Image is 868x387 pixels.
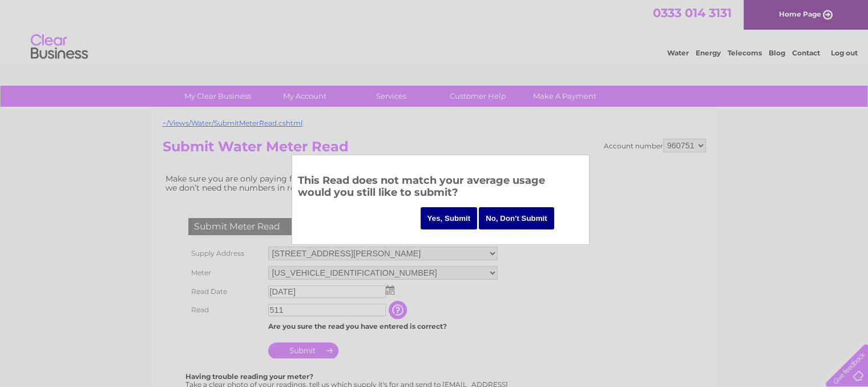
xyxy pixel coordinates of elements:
[298,172,583,204] h3: This Read does not match your average usage would you still like to submit?
[667,49,689,57] a: Water
[30,30,88,64] img: logo.png
[728,49,762,57] a: Telecoms
[769,49,785,57] a: Blog
[479,207,554,229] input: No, Don't Submit
[165,6,704,55] div: Clear Business is a trading name of Verastar Limited (registered in [GEOGRAPHIC_DATA] No. 3667643...
[653,6,732,20] a: 0333 014 3131
[421,207,478,229] input: Yes, Submit
[792,49,820,57] a: Contact
[696,49,721,57] a: Energy
[830,49,857,57] a: Log out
